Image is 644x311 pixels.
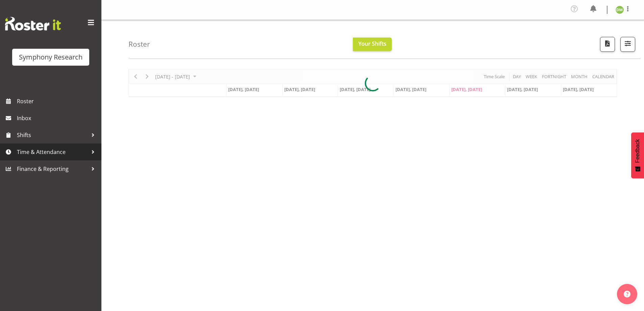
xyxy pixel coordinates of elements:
img: help-xxl-2.png [624,291,630,297]
img: Rosterit website logo [5,17,61,30]
span: Shifts [17,130,88,140]
button: Feedback - Show survey [631,132,644,178]
span: Time & Attendance [17,147,88,157]
button: Filter Shifts [620,37,635,52]
h4: Roster [128,40,150,48]
span: Finance & Reporting [17,164,88,174]
button: Download a PDF of the roster according to the set date range. [600,37,615,52]
div: Symphony Research [19,52,82,62]
button: Your Shifts [353,38,392,51]
span: Inbox [17,113,98,123]
img: denise-meager11424.jpg [616,6,624,14]
span: Your Shifts [358,40,386,47]
span: Roster [17,96,98,106]
span: Feedback [635,139,641,163]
